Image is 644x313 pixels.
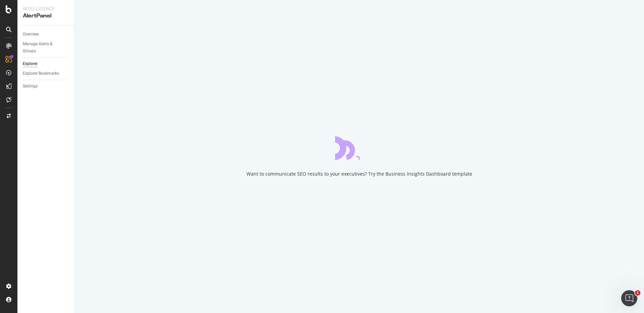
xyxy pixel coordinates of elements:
div: Intelligence [23,5,69,12]
span: 1 [635,290,640,296]
div: Overview [23,31,39,38]
div: Want to communicate SEO results to your executives? Try the Business Insights Dashboard template [247,171,472,177]
div: AlertPanel [23,12,69,20]
a: Explorer [23,60,69,67]
a: Settings [23,83,69,90]
a: Overview [23,31,69,38]
div: Manage Alerts & Groups [23,41,63,55]
div: Settings [23,83,38,90]
a: Manage Alerts & Groups [23,41,69,55]
div: Explorer Bookmarks [23,70,59,77]
div: Explorer [23,60,38,67]
a: Explorer Bookmarks [23,70,69,77]
iframe: Intercom live chat [621,290,637,306]
div: animation [335,136,383,160]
